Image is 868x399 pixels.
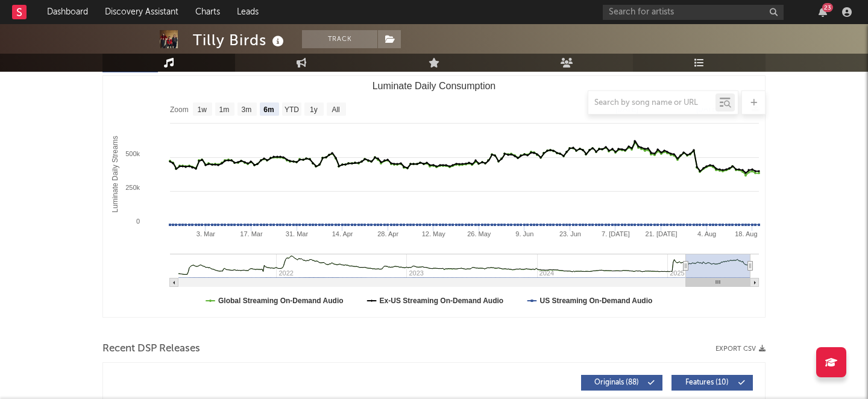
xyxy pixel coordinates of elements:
[539,297,652,305] text: US Streaming On-Demand Audio
[111,136,119,212] text: Luminate Daily Streams
[715,345,766,353] button: Export CSV
[373,81,496,91] text: Luminate Daily Consumption
[125,184,140,191] text: 250k
[103,76,765,317] svg: Luminate Daily Consumption
[125,150,140,157] text: 500k
[197,230,216,237] text: 3. Mar
[102,342,200,356] span: Recent DSP Releases
[302,30,377,48] button: Track
[679,379,735,386] span: Features ( 10 )
[646,230,678,237] text: 21. [DATE]
[515,230,533,237] text: 9. Jun
[603,5,784,20] input: Search for artists
[377,230,398,237] text: 28. Apr
[819,7,827,17] button: 23
[332,230,353,237] text: 14. Apr
[218,297,344,305] text: Global Streaming On-Demand Audio
[136,218,140,225] text: 0
[822,3,833,12] div: 23
[589,379,644,386] span: Originals ( 88 )
[581,375,662,391] button: Originals(88)
[240,230,263,237] text: 17. Mar
[602,230,630,237] text: 7. [DATE]
[286,230,309,237] text: 31. Mar
[559,230,581,237] text: 23. Jun
[671,375,753,391] button: Features(10)
[588,98,715,108] input: Search by song name or URL
[735,230,757,237] text: 18. Aug
[422,230,446,237] text: 12. May
[193,30,287,50] div: Tilly Birds
[380,297,504,305] text: Ex-US Streaming On-Demand Audio
[467,230,491,237] text: 26. May
[697,230,716,237] text: 4. Aug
